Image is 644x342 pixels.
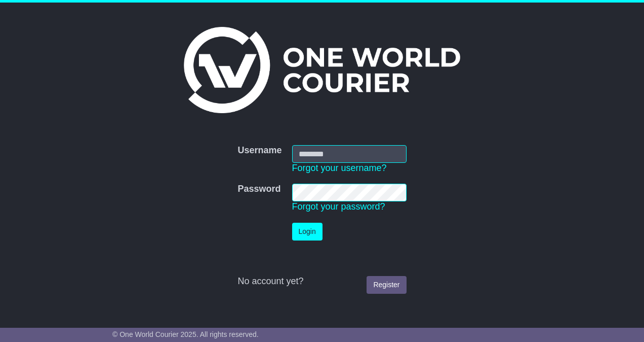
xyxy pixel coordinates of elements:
[292,201,385,212] a: Forgot your password?
[292,163,387,173] a: Forgot your username?
[237,145,281,156] label: Username
[112,330,259,338] span: © One World Courier 2025. All rights reserved.
[184,27,460,113] img: One World
[237,184,280,195] label: Password
[237,276,406,287] div: No account yet?
[367,276,406,294] a: Register
[292,223,323,241] button: Login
